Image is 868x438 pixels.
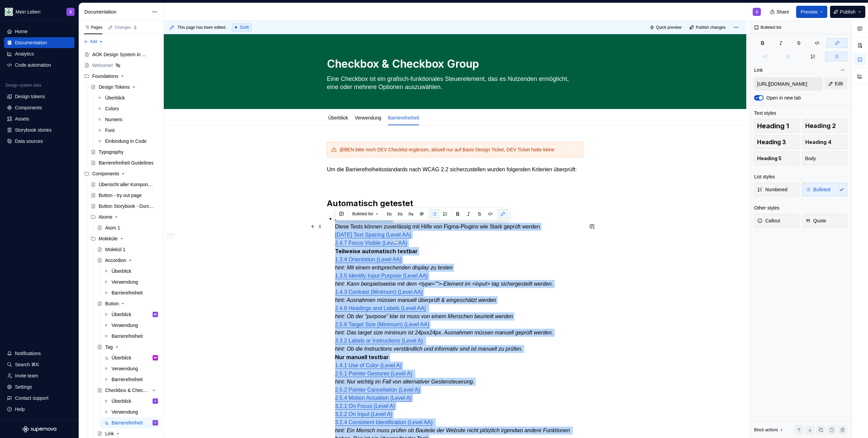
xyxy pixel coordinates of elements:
div: Moleküle [88,233,161,244]
a: Accordion [94,255,161,266]
button: Edit [825,78,847,90]
a: Barrierefreiheit [388,115,419,121]
em: hint: Das target size minimum ist 24pxx24px. Ausnahmen müssen manuell geprüft werden. [335,330,553,335]
em: hint: Ob der “purpose” klar ist muss von einem Menschen beurteilt werden [335,313,513,319]
span: Callout [757,217,780,224]
span: Heading 2 [805,123,836,129]
span: Preview [801,8,817,15]
div: Accordion [105,257,126,264]
div: Barrierefreiheit Guidelines [99,159,154,166]
div: Link [105,430,114,437]
div: Foundations [81,71,161,82]
a: ÜberblickAB [101,309,161,320]
button: Notifications [4,348,75,359]
div: Pages [84,25,102,30]
div: Verwendung [352,110,384,125]
a: Überblick [328,115,348,121]
button: Preview [796,6,827,18]
a: Colors [94,103,161,114]
button: Add [81,37,105,46]
div: Atome [88,212,161,222]
a: Verwendung [101,320,161,331]
div: Storybook stories [15,127,52,133]
a: Design Tokens [88,82,161,92]
span: Quick preview [656,25,682,30]
span: Bulleted list [352,211,373,217]
span: Body [805,155,816,162]
a: Überblick [94,92,161,103]
a: Numeric [94,114,161,125]
button: Quick preview [648,23,685,32]
span: Quote [805,217,826,224]
a: Barrierefreiheit [101,374,161,385]
button: Mein LebenS [1,4,77,19]
span: Numbered [757,186,787,193]
div: Design system data [5,83,41,88]
em: hint: Ausnahmen müssen manuell überprüft & eingeschätzt werden [335,297,496,303]
div: Barrierefreiheit [112,333,143,340]
a: Supernova Logo [22,426,56,433]
a: Checkbox & Checkbox Group [94,385,161,396]
textarea: Eine Checkbox ist ein grafisch-funktionales Steuerelement, das es Nutzenden ermöglicht, eine oder... [325,73,582,92]
span: Add [90,39,97,44]
div: Documentation [84,8,149,15]
div: Components [81,168,161,179]
div: Verwendung [112,409,138,415]
div: S [756,9,758,15]
div: Welcome! [92,62,113,69]
div: Checkbox & Checkbox Group [105,387,150,394]
a: BarrierefreiheitS [101,417,161,428]
span: This page has been edited. [177,25,226,30]
div: Überblick [105,94,125,101]
a: 2.5.2 Pointer Cancellation (Level A) [335,387,420,393]
div: Search ⌘K [15,361,39,368]
div: Atome [99,214,112,220]
strong: Nur manuell testbar [335,354,389,360]
a: Typography [88,147,161,157]
a: Verwendung [101,407,161,417]
div: Verwendung [112,279,138,285]
a: 2.5.1 Pointer Gestures (Level A) [335,371,412,376]
div: Documentation [15,39,47,46]
a: 3.2.2 On Input (Level A) [335,411,392,417]
a: 3.3.2 Labels or Instructions (Level A) [335,338,423,344]
a: 1.3.5 Identify Input Purpose (Level AA) [335,273,428,279]
a: Code automation [4,60,75,70]
button: Heading 4 [802,135,848,149]
button: Heading 5 [754,152,800,165]
div: Help [15,406,25,413]
span: Heading 1 [757,123,789,129]
a: Übersicht aller Komponenten [88,179,161,190]
a: Button - try out page [88,190,161,201]
strong: Teilweise automatisch testbar [335,248,418,255]
div: Barrierefreiheit [385,110,422,125]
span: Publish changes [696,25,726,30]
span: Heading 4 [805,139,831,146]
a: Welcome! [81,60,161,71]
div: S [154,398,156,404]
img: df5db9ef-aba0-4771-bf51-9763b7497661.png [5,8,13,16]
span: 2 [132,25,138,30]
button: Help [4,404,75,415]
a: Storybook stories [4,125,75,135]
span: Publish [840,8,855,15]
div: Überblick [112,354,131,361]
a: Tag [94,342,161,352]
button: Publish [830,6,865,18]
a: Button [94,298,161,309]
a: 1.4.3 Contrast (Minimum) (Level AA) [335,289,423,295]
div: Font [105,127,115,134]
div: Barrierefreiheit [112,376,143,383]
button: Contact support [4,393,75,403]
a: Verwendung [101,277,161,287]
em: hint: Mit einem entsprechenden display zu testen [335,265,453,270]
a: Invite team [4,370,75,381]
div: Notifications [15,350,41,357]
div: Invite team [15,372,38,379]
div: S [154,419,156,426]
div: List styles [754,173,775,180]
div: Einbindung in Code [105,138,146,145]
div: Assets [15,115,29,122]
button: Bulleted list [349,209,381,219]
a: Design tokens [4,91,75,102]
